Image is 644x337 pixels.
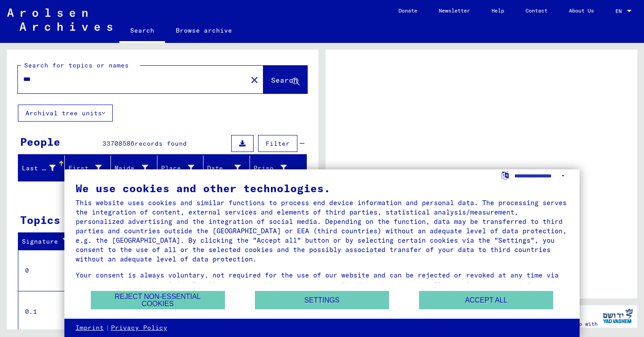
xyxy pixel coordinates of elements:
[258,135,297,152] button: Filter
[615,8,625,14] span: EN
[161,161,206,175] div: Place of Birth
[254,161,298,175] div: Prisoner #
[165,20,243,41] a: Browse archive
[119,20,165,43] a: Search
[20,212,60,228] div: Topics
[111,324,167,333] a: Privacy Policy
[68,161,113,175] div: First Name
[114,161,159,175] div: Maiden Name
[249,75,260,85] mat-icon: close
[263,66,307,93] button: Search
[76,324,104,333] a: Imprint
[114,164,148,173] div: Maiden Name
[207,161,252,175] div: Date of Birth
[266,139,290,147] span: Filter
[24,61,129,69] mat-label: Search for topics or names
[68,164,102,173] div: First Name
[102,139,135,147] span: 33708586
[7,8,112,31] img: Arolsen_neg.svg
[76,183,568,194] div: We use cookies and other technologies.
[18,156,65,181] mat-header-cell: Last Name
[65,156,111,181] mat-header-cell: First Name
[76,270,568,299] div: Your consent is always voluntary, not required for the use of our website and can be rejected or ...
[419,291,553,309] button: Accept all
[255,291,389,309] button: Settings
[250,156,307,181] mat-header-cell: Prisoner #
[271,76,298,84] span: Search
[161,164,195,173] div: Place of Birth
[135,139,187,147] span: records found
[111,156,157,181] mat-header-cell: Maiden Name
[207,164,241,173] div: Date of Birth
[18,105,113,122] button: Archival tree units
[18,291,80,332] td: 0.1
[18,250,80,291] td: 0
[254,164,287,173] div: Prisoner #
[22,235,82,249] div: Signature
[22,237,73,246] div: Signature
[157,156,204,181] mat-header-cell: Place of Birth
[246,71,263,88] button: Clear
[22,161,67,175] div: Last Name
[203,156,250,181] mat-header-cell: Date of Birth
[91,291,225,309] button: Reject non-essential cookies
[601,305,635,327] img: yv_logo.png
[22,164,55,173] div: Last Name
[76,198,568,264] div: This website uses cookies and similar functions to process end device information and personal da...
[20,134,60,150] div: People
